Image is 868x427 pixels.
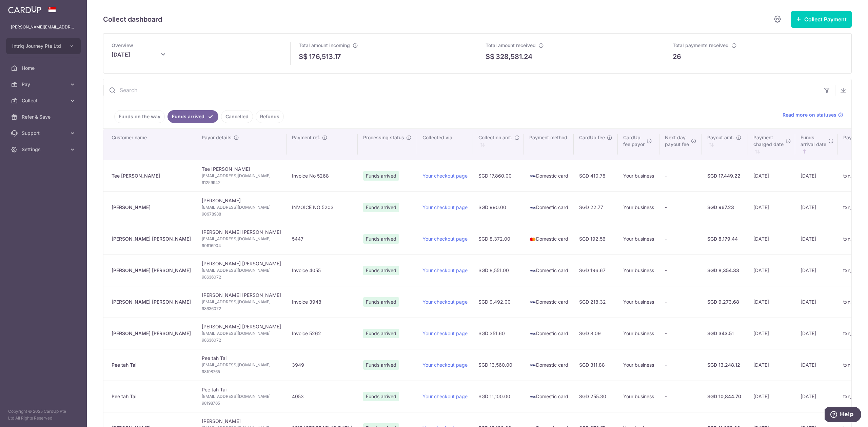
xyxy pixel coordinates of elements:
span: Next day payout fee [665,134,689,148]
td: [DATE] [748,381,795,412]
span: 90916904 [202,242,281,249]
span: Refer & Save [22,114,66,120]
div: SGD 343.51 [707,330,743,337]
a: Your checkout page [422,204,468,210]
td: - [659,286,702,318]
td: Domestic card [524,223,574,255]
span: 90978988 [202,211,281,218]
th: Fundsarrival date : activate to sort column ascending [795,129,838,160]
td: - [659,349,702,381]
span: Support [22,130,66,137]
td: [PERSON_NAME] [196,191,287,223]
span: [EMAIL_ADDRESS][DOMAIN_NAME] [202,236,281,242]
img: CardUp [8,5,41,14]
span: Payment ref. [292,134,320,141]
div: Pee tah Tai [112,362,191,368]
td: Your business [618,318,659,349]
td: SGD 218.32 [574,286,618,318]
td: Invoice No 5268 [287,160,358,191]
img: visa-sm-192604c4577d2d35970c8ed26b86981c2741ebd56154ab54ad91a526f0f24972.png [529,362,536,369]
td: SGD 9,492.00 [473,286,524,318]
div: SGD 967.23 [707,204,743,211]
span: Intriq Journey Pte Ltd [12,43,62,49]
td: [DATE] [748,223,795,255]
span: 98198765 [202,400,281,407]
td: - [659,223,702,255]
td: - [659,191,702,223]
th: Payout amt. : activate to sort column ascending [702,129,748,160]
td: SGD 17,860.00 [473,160,524,191]
th: Processing status [358,129,417,160]
span: Total amount incoming [299,42,350,48]
span: Total payments received [673,42,729,48]
img: visa-sm-192604c4577d2d35970c8ed26b86981c2741ebd56154ab54ad91a526f0f24972.png [529,204,536,211]
a: Your checkout page [422,267,468,273]
td: Pee tah Tai [196,381,287,412]
div: Tee [PERSON_NAME] [112,172,191,179]
iframe: Opens a widget where you can find more information [825,407,861,424]
a: Your checkout page [422,299,468,305]
td: [DATE] [795,223,838,255]
td: Domestic card [524,381,574,412]
td: SGD 8,372.00 [473,223,524,255]
td: - [659,318,702,349]
img: visa-sm-192604c4577d2d35970c8ed26b86981c2741ebd56154ab54ad91a526f0f24972.png [529,299,536,306]
a: Funds arrived [167,110,218,123]
span: Pay [22,81,66,88]
span: CardUp fee payor [623,134,645,148]
td: [DATE] [795,286,838,318]
td: SGD 311.88 [574,349,618,381]
h5: Collect dashboard [103,14,162,25]
td: [DATE] [748,349,795,381]
td: [DATE] [795,191,838,223]
span: Funds arrived [363,392,399,401]
button: Intriq Journey Pte Ltd [6,38,81,54]
th: Paymentcharged date : activate to sort column ascending [748,129,795,160]
span: [EMAIL_ADDRESS][DOMAIN_NAME] [202,330,281,337]
th: Payor details [196,129,287,160]
td: [DATE] [795,255,838,286]
span: 98636072 [202,274,281,281]
td: Domestic card [524,349,574,381]
span: Collection amt. [478,134,512,141]
td: [DATE] [795,349,838,381]
span: Payor details [202,134,232,141]
td: Invoice 5262 [287,318,358,349]
div: [PERSON_NAME] [PERSON_NAME] [112,236,191,242]
td: Domestic card [524,160,574,191]
span: Funds arrived [363,203,399,212]
td: Domestic card [524,255,574,286]
th: Payment method [524,129,574,160]
div: SGD 8,179.44 [707,236,743,242]
th: Customer name [103,129,196,160]
span: Settings [22,146,66,153]
div: Pee tah Tai [112,393,191,400]
td: SGD 11,100.00 [473,381,524,412]
td: 4053 [287,381,358,412]
span: Processing status [363,134,404,141]
img: visa-sm-192604c4577d2d35970c8ed26b86981c2741ebd56154ab54ad91a526f0f24972.png [529,173,536,180]
span: [EMAIL_ADDRESS][DOMAIN_NAME] [202,362,281,368]
a: Your checkout page [422,362,468,368]
p: 328,581.24 [496,52,532,62]
span: Payout amt. [707,134,734,141]
a: Refunds [256,110,284,123]
span: [EMAIL_ADDRESS][DOMAIN_NAME] [202,267,281,274]
td: SGD 196.67 [574,255,618,286]
td: - [659,160,702,191]
td: Your business [618,160,659,191]
th: CardUp fee [574,129,618,160]
span: Funds arrived [363,171,399,181]
span: Funds arrived [363,360,399,370]
span: Home [22,65,66,72]
td: SGD 13,560.00 [473,349,524,381]
a: Read more on statuses [783,111,843,118]
span: [EMAIL_ADDRESS][DOMAIN_NAME] [202,299,281,305]
span: Funds arrived [363,234,399,244]
td: [DATE] [795,381,838,412]
td: [DATE] [748,160,795,191]
div: [PERSON_NAME] [PERSON_NAME] [112,267,191,274]
td: [PERSON_NAME] [PERSON_NAME] [196,318,287,349]
span: 91259942 [202,179,281,186]
td: Domestic card [524,191,574,223]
